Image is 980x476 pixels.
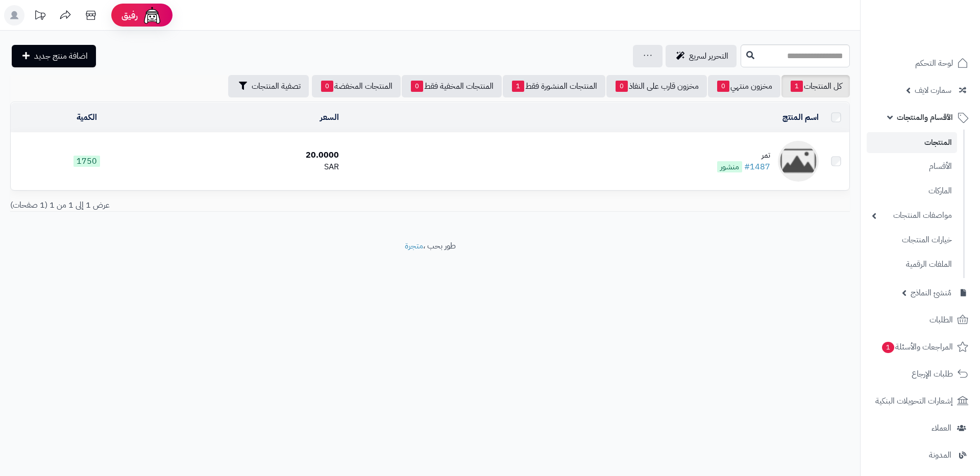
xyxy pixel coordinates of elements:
[744,161,770,173] a: #1487
[912,367,953,381] span: طلبات الإرجاع
[320,111,339,123] a: السعر
[929,448,951,462] span: المدونة
[791,81,803,92] span: 1
[405,240,423,252] a: متجرة
[915,56,953,70] span: لوحة التحكم
[708,75,780,97] a: مخزون منتهي0
[867,335,974,359] a: المراجعات والأسئلة1
[911,286,951,300] span: مُنشئ النماذج
[929,313,953,327] span: الطلبات
[27,5,53,28] a: تحديثات المنصة
[3,199,430,211] div: عرض 1 إلى 1 من 1 (1 صفحات)
[882,342,894,353] span: 1
[12,45,96,67] a: اضافة منتج جديد
[77,111,97,123] a: الكمية
[867,51,974,76] a: لوحة التحكم
[717,149,770,161] div: تمر
[228,75,309,97] button: تصفية المنتجات
[121,9,138,21] span: رفيق
[875,394,953,408] span: إشعارات التحويلات البنكية
[142,5,162,26] img: ai-face.png
[252,80,301,92] span: تصفية المنتجات
[867,254,957,275] a: الملفات الرقمية
[411,81,423,92] span: 0
[717,81,729,92] span: 0
[781,75,850,97] a: كل المنتجات1
[867,389,974,413] a: إشعارات التحويلات البنكية
[666,45,737,67] a: التحرير لسريع
[503,75,605,97] a: المنتجات المنشورة فقط1
[867,205,957,227] a: مواصفات المنتجات
[312,75,401,97] a: المنتجات المخفضة0
[689,50,728,62] span: التحرير لسريع
[911,29,970,50] img: logo-2.png
[867,362,974,386] a: طلبات الإرجاع
[717,161,742,172] span: منشور
[166,161,339,173] div: SAR
[321,81,333,92] span: 0
[867,308,974,332] a: الطلبات
[897,110,953,124] span: الأقسام والمنتجات
[867,443,974,467] a: المدونة
[616,81,628,92] span: 0
[932,421,951,435] span: العملاء
[915,83,951,97] span: سمارت لايف
[867,416,974,440] a: العملاء
[606,75,707,97] a: مخزون قارب على النفاذ0
[782,111,819,123] a: اسم المنتج
[867,180,957,202] a: الماركات
[402,75,502,97] a: المنتجات المخفية فقط0
[867,156,957,178] a: الأقسام
[73,156,100,167] span: 1750
[778,141,819,182] img: تمر
[34,50,88,62] span: اضافة منتج جديد
[512,81,524,92] span: 1
[166,149,339,161] div: 20.0000
[881,340,953,354] span: المراجعات والأسئلة
[867,132,957,153] a: المنتجات
[867,229,957,251] a: خيارات المنتجات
